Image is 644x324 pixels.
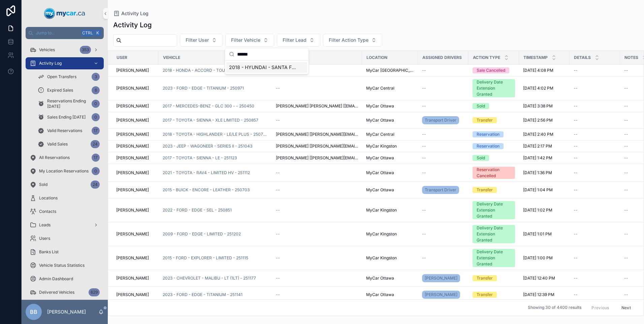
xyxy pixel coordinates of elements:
div: Suggestions [225,61,309,74]
span: -- [276,86,280,91]
span: -- [574,155,578,161]
a: 2015 - BUICK - ENCORE - LEATHER - 250703 [163,187,250,193]
a: MyCar Kingston [366,231,414,237]
span: [DATE] 1:42 PM [523,155,552,161]
span: MyCar Kingston [366,207,397,213]
span: -- [422,155,426,161]
a: Delivery Date Extension Granted [473,79,515,97]
a: 2023 - CHEVROLET - MALIBU - LT (1LT) - 251177 [163,276,268,281]
a: -- [276,68,358,73]
a: 2023 - FORD - EDGE - TITANIUM - 250971 [163,86,244,91]
a: Sold [473,155,515,161]
span: -- [624,68,628,73]
span: 2018 - TOYOTA - HIGHLANDER - LE/LE PLUS - 250790 [163,132,268,137]
a: MyCar Kingston [366,207,414,213]
span: -- [574,68,578,73]
span: MyCar Kingston [366,143,397,149]
img: App logo [44,8,85,19]
span: -- [624,231,628,237]
a: -- [276,255,358,261]
a: [DATE] 2:40 PM [523,132,566,137]
div: 24 [91,140,100,148]
span: [PERSON_NAME] [116,86,149,91]
span: Filter Vehicle [231,37,260,43]
span: MyCar Kingston [366,255,397,261]
span: -- [624,143,628,149]
a: Users [26,232,104,245]
div: 3 [92,73,100,81]
span: -- [624,132,628,137]
a: 2017 - TOYOTA - SIENNA - XLE LIMITED - 250857 [163,118,258,123]
span: Contacts [39,209,56,214]
button: Jump to...CtrlK [26,27,104,39]
span: -- [276,207,280,213]
a: [PERSON_NAME] [[PERSON_NAME][EMAIL_ADDRESS][DOMAIN_NAME]] [276,132,358,137]
span: Activity Log [39,61,62,66]
a: -- [422,68,464,73]
a: [DATE] 1:00 PM [523,255,566,261]
span: [PERSON_NAME] [116,143,149,149]
a: [PERSON_NAME] [[PERSON_NAME][EMAIL_ADDRESS][PERSON_NAME][DOMAIN_NAME]] [276,155,358,161]
a: [DATE] 1:42 PM [523,155,566,161]
span: Leads [39,222,51,228]
span: -- [574,207,578,213]
span: -- [422,132,426,137]
a: [PERSON_NAME] [116,155,155,161]
a: Activity Log [26,57,104,69]
a: -- [574,68,616,73]
a: -- [574,118,616,123]
a: Transfer [473,117,515,123]
div: 0 [92,167,100,175]
span: 2015 - FORD - EXPLORER - LIMITED - 251115 [163,255,248,261]
a: Transport Driver [422,115,464,126]
span: [DATE] 12:40 PM [523,276,555,281]
a: 2015 - BUICK - ENCORE - LEATHER - 250703 [163,187,268,193]
a: -- [574,255,616,261]
div: Reservation [477,131,500,137]
a: -- [574,231,616,237]
a: 2022 - FORD - EDGE - SEL - 250851 [163,207,232,213]
span: [DATE] 3:38 PM [523,103,553,109]
span: -- [422,68,426,73]
span: -- [276,187,280,193]
span: Transport Driver [425,187,456,193]
span: [PERSON_NAME] [116,276,149,281]
div: 353 [80,46,91,54]
a: Reservations Ending [DATE]0 [34,98,104,110]
a: [PERSON_NAME] [116,68,155,73]
a: My Location Reservations0 [26,165,104,177]
span: Sales Ending [DATE] [47,115,86,120]
span: K [95,30,100,36]
a: 2021 - TOYOTA - RAV4 - LIMITED HV - 251112 [163,170,250,175]
a: MyCar Kingston [366,143,414,149]
a: -- [574,132,616,137]
span: [PERSON_NAME] [[PERSON_NAME][EMAIL_ADDRESS][DOMAIN_NAME]] [276,143,358,149]
div: 0 [92,113,100,121]
span: [DATE] 4:02 PM [523,86,553,91]
a: -- [574,155,616,161]
span: 2017 - MERCEDES-BENZ - GLC 300 - - 250450 [163,103,254,109]
div: Transfer [477,187,493,193]
a: 2009 - FORD - EDGE - LIMITED - 251202 [163,231,241,237]
span: -- [574,103,578,109]
span: -- [624,255,628,261]
div: Reservation [477,143,500,149]
span: [DATE] 1:02 PM [523,207,552,213]
span: -- [574,276,578,281]
span: -- [574,132,578,137]
a: [PERSON_NAME] [116,276,155,281]
a: [DATE] 4:02 PM [523,86,566,91]
a: [PERSON_NAME] [PERSON_NAME] [[EMAIL_ADDRESS][DOMAIN_NAME]] [276,103,358,109]
div: 24 [91,181,100,189]
a: [PERSON_NAME] [116,118,155,123]
a: Transport Driver [422,185,464,195]
a: Reservation Cancelled [473,167,515,179]
a: [PERSON_NAME] [116,170,155,175]
span: 2023 - CHEVROLET - MALIBU - LT (1LT) - 251177 [163,276,256,281]
a: 2023 - JEEP - WAGONEER - SERIES II - 251043 [163,143,252,149]
a: -- [422,86,464,91]
span: MyCar Ottawa [366,118,394,123]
